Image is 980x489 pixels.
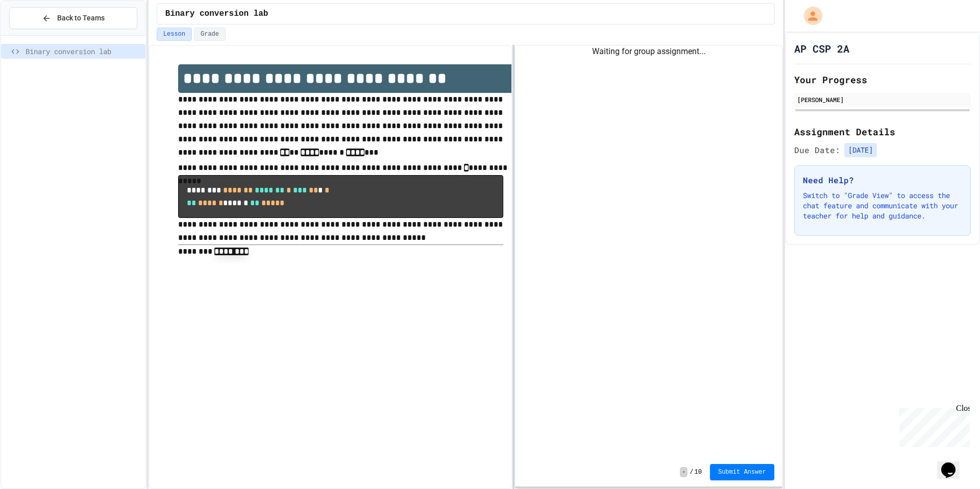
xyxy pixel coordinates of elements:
[793,4,825,28] div: My Account
[844,143,877,157] span: [DATE]
[895,404,970,447] iframe: chat widget
[794,144,840,156] span: Due Date:
[57,13,105,23] span: Back to Teams
[794,41,849,56] h1: AP CSP 2A
[26,46,141,57] span: Binary conversion lab
[937,448,970,479] iframe: chat widget
[803,174,962,186] h3: Need Help?
[794,72,971,87] h2: Your Progress
[165,8,268,20] span: Binary conversion lab
[157,28,192,41] button: Lesson
[9,7,137,29] button: Back to Teams
[803,190,962,221] p: Switch to "Grade View" to access the chat feature and communicate with your teacher for help and ...
[794,125,971,139] h2: Assignment Details
[4,4,70,65] div: Chat with us now!Close
[797,95,968,104] div: [PERSON_NAME]
[194,28,226,41] button: Grade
